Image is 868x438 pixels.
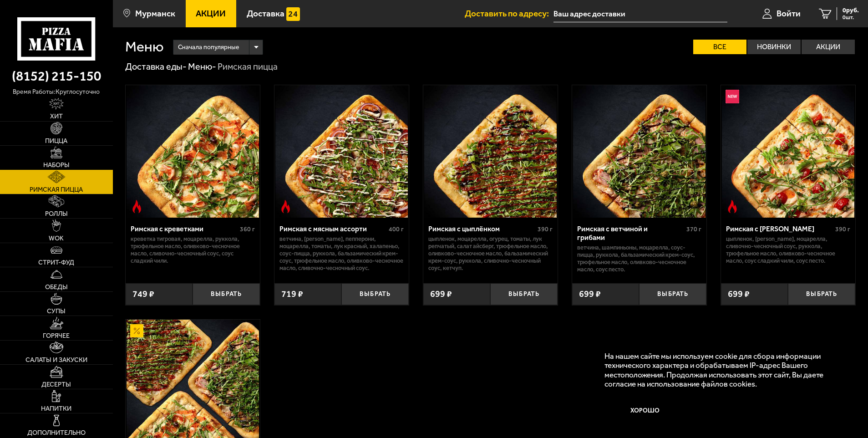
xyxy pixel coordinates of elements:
[41,406,71,412] span: Напитки
[45,284,68,290] span: Обеды
[38,260,74,266] span: Стрит-фуд
[131,235,255,265] p: креветка тигровая, моцарелла, руккола, трюфельное масло, оливково-чесночное масло, сливочно-чесно...
[178,39,239,56] span: Сначала популярные
[728,290,750,299] span: 699 ₽
[722,85,854,218] img: Римская с томатами черри
[538,225,553,233] span: 390 г
[572,85,706,218] a: Римская с ветчиной и грибами
[130,324,144,338] img: Акционный
[130,200,144,214] img: Острое блюдо
[275,85,408,218] img: Римская с мясным ассорти
[45,138,67,144] span: Пицца
[43,333,70,339] span: Горячее
[553,5,727,22] input: Ваш адрес доставки
[777,9,801,18] span: Войти
[279,224,386,233] div: Римская с мясным ассорти
[843,7,859,14] span: 0 руб.
[279,200,293,214] img: Острое блюдо
[604,351,841,389] p: На нашем сайте мы используем cookie для сбора информации технического характера и обрабатываем IP...
[686,225,701,233] span: 370 г
[341,283,409,306] button: Выбрать
[247,9,284,18] span: Доставка
[693,40,746,54] label: Все
[125,40,164,54] h1: Меню
[726,200,739,214] img: Острое блюдо
[126,85,260,218] a: Острое блюдоРимская с креветками
[577,244,701,273] p: ветчина, шампиньоны, моцарелла, соус-пицца, руккола, бальзамический крем-соус, трюфельное масло, ...
[127,85,259,218] img: Римская с креветками
[726,90,739,103] img: Новинка
[132,290,154,299] span: 749 ₽
[25,357,87,363] span: Салаты и закуски
[604,397,686,425] button: Хорошо
[49,235,64,242] span: WOK
[465,9,553,18] span: Доставить по адресу:
[428,235,553,271] p: цыпленок, моцарелла, огурец, томаты, лук репчатый, салат айсберг, трюфельное масло, оливково-чесн...
[188,61,216,72] a: Меню-
[721,85,855,218] a: НовинкаОстрое блюдоРимская с томатами черри
[430,290,452,299] span: 699 ₽
[43,162,70,168] span: Наборы
[843,15,859,20] span: 0 шт.
[196,9,226,18] span: Акции
[424,85,557,218] img: Римская с цыплёнком
[726,235,850,265] p: цыпленок, [PERSON_NAME], моцарелла, сливочно-чесночный соус, руккола, трюфельное масло, оливково-...
[125,61,187,72] a: Доставка еды-
[389,225,404,233] span: 400 г
[577,224,684,242] div: Римская с ветчиной и грибами
[240,225,255,233] span: 360 г
[279,235,404,271] p: ветчина, [PERSON_NAME], пепперони, моцарелла, томаты, лук красный, халапеньо, соус-пицца, руккола...
[423,85,558,218] a: Римская с цыплёнком
[639,283,706,306] button: Выбрать
[27,430,86,436] span: Дополнительно
[47,308,66,315] span: Супы
[218,61,278,73] div: Римская пицца
[286,7,300,21] img: 15daf4d41897b9f0e9f617042186c801.svg
[726,224,833,233] div: Римская с [PERSON_NAME]
[274,85,409,218] a: Острое блюдоРимская с мясным ассорти
[193,283,260,306] button: Выбрать
[50,113,63,120] span: Хит
[41,382,71,388] span: Десерты
[30,187,83,193] span: Римская пицца
[131,224,238,233] div: Римская с креветками
[428,224,535,233] div: Римская с цыплёнком
[579,290,601,299] span: 699 ₽
[788,283,855,306] button: Выбрать
[747,40,801,54] label: Новинки
[835,225,850,233] span: 390 г
[802,40,855,54] label: Акции
[45,211,68,217] span: Роллы
[573,85,706,218] img: Римская с ветчиной и грибами
[281,290,303,299] span: 719 ₽
[135,9,175,18] span: Мурманск
[490,283,558,306] button: Выбрать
